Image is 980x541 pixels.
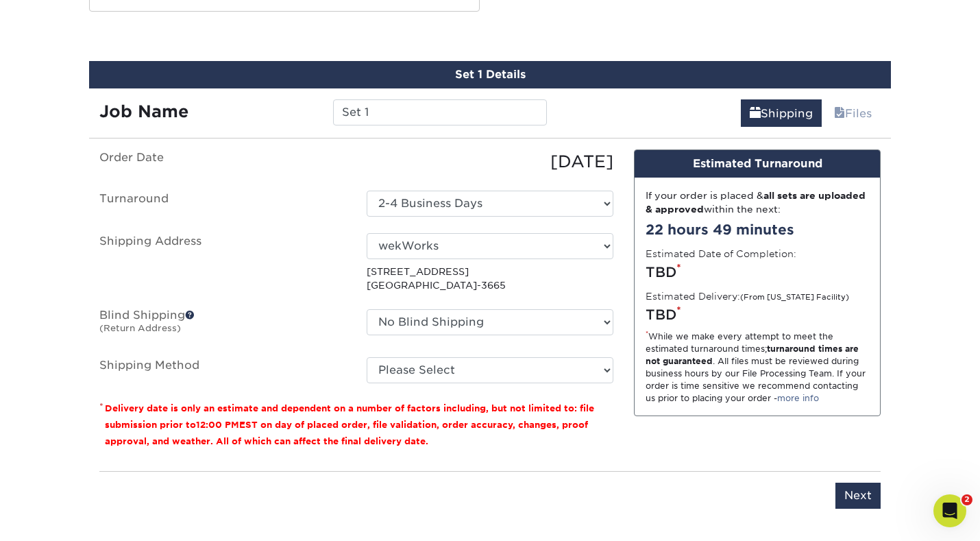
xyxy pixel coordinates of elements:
[89,149,356,174] label: Order Date
[89,233,356,293] label: Shipping Address
[89,357,356,383] label: Shipping Method
[646,304,869,325] div: TBD
[646,330,869,405] div: While we make every attempt to meet the estimated turnaround times; . All files must be reviewed ...
[777,393,819,403] a: more info
[750,107,761,120] span: shipping
[825,99,881,127] a: Files
[196,420,239,430] span: 12:00 PM
[89,309,356,341] label: Blind Shipping
[961,494,972,505] span: 2
[740,293,849,302] small: (From [US_STATE] Facility)
[646,289,849,303] label: Estimated Delivery:
[835,483,881,509] input: Next
[741,99,822,127] a: Shipping
[635,150,880,178] div: Estimated Turnaround
[834,107,845,120] span: files
[646,344,859,366] strong: turnaround times are not guaranteed
[933,494,966,527] iframe: Intercom live chat
[99,323,181,333] small: (Return Address)
[105,403,594,446] small: Delivery date is only an estimate and dependent on a number of factors including, but not limited...
[89,61,891,88] div: Set 1 Details
[333,99,546,125] input: Enter a job name
[99,101,188,121] strong: Job Name
[367,265,613,293] p: [STREET_ADDRESS] [GEOGRAPHIC_DATA]-3665
[646,247,796,261] label: Estimated Date of Completion:
[356,149,624,174] div: [DATE]
[646,189,869,217] div: If your order is placed & within the next:
[646,262,869,282] div: TBD
[89,191,356,217] label: Turnaround
[646,219,869,240] div: 22 hours 49 minutes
